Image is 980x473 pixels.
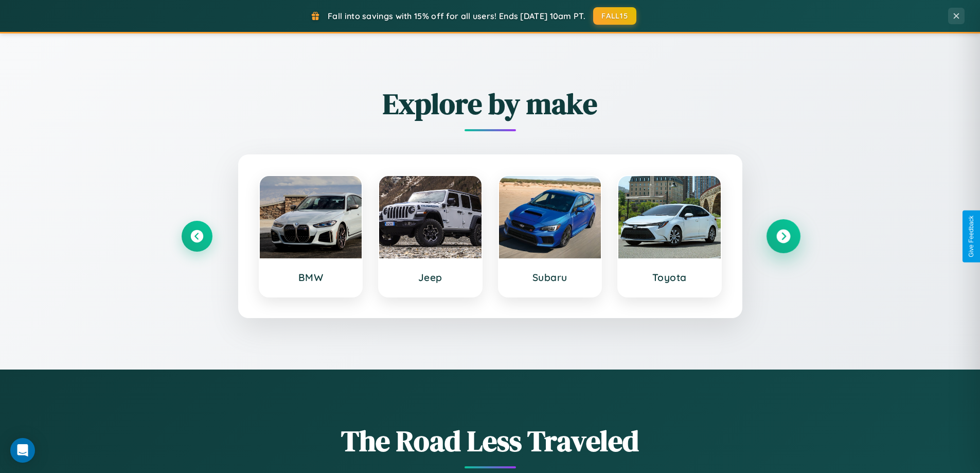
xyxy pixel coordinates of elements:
h3: BMW [270,271,352,284]
div: Open Intercom Messenger [10,438,35,463]
div: Give Feedback [968,216,975,257]
h3: Jeep [389,271,471,284]
h2: Explore by make [182,84,799,124]
h1: The Road Less Traveled [182,421,799,461]
span: Fall into savings with 15% off for all users! Ends [DATE] 10am PT. [328,11,585,21]
button: FALL15 [593,7,636,25]
h3: Subaru [509,271,591,284]
h3: Toyota [629,271,710,284]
